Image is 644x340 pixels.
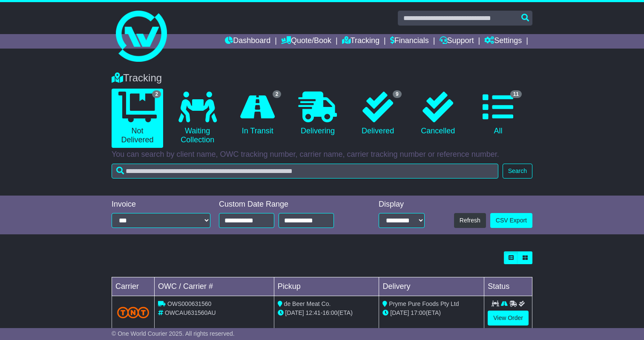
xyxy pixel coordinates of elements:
a: 2 In Transit [232,89,283,139]
button: Refresh [454,213,486,228]
span: Pryme Pure Foods Pty Ltd [389,300,459,307]
span: 11 [510,90,522,98]
a: CSV Export [490,213,532,228]
div: Invoice [112,200,210,209]
span: OWCAU631560AU [165,309,216,316]
span: 2 [152,90,161,98]
div: Tracking [107,72,537,84]
span: de Beer Meat Co. [284,300,331,307]
span: © One World Courier 2025. All rights reserved. [112,330,235,337]
a: View Order [488,311,529,326]
div: - (ETA) [278,308,376,317]
td: OWC / Carrier # [155,277,274,296]
a: Cancelled [412,89,464,139]
a: 11 All [472,89,524,139]
button: Search [503,164,532,179]
div: Custom Date Range [219,200,354,209]
a: Delivering [292,89,343,139]
img: TNT_Domestic.png [117,307,149,318]
span: OWS000631560 [167,300,212,307]
td: Carrier [112,277,155,296]
a: Financials [390,34,429,49]
span: 2 [273,90,282,98]
p: You can search by client name, OWC tracking number, carrier name, carrier tracking number or refe... [112,150,532,159]
td: Delivery [379,277,484,296]
a: Dashboard [225,34,270,49]
span: 17:00 [411,309,425,316]
a: Tracking [342,34,379,49]
div: (ETA) [382,308,480,317]
span: [DATE] [285,309,304,316]
td: Pickup [274,277,379,296]
a: Settings [484,34,522,49]
a: Support [440,34,474,49]
a: 2 Not Delivered [112,89,163,148]
a: Waiting Collection [172,89,223,148]
a: 9 Delivered [352,89,404,139]
span: [DATE] [390,309,409,316]
td: Status [484,277,532,296]
span: 12:41 [306,309,321,316]
span: 16:00 [322,309,337,316]
div: Display [379,200,425,209]
a: Quote/Book [281,34,331,49]
span: 9 [393,90,402,98]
